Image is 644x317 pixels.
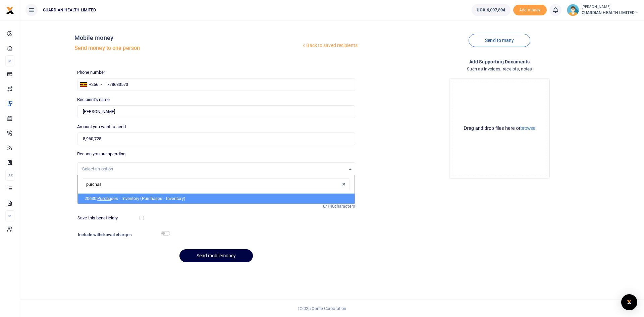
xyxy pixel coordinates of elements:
span: GUARDIAN HEALTH LIMITED [40,7,99,13]
h5: Send money to one person [74,45,302,52]
input: Enter extra information [77,190,355,203]
span: Add money [513,5,547,16]
div: Uganda: +256 [77,78,104,91]
span: Purcha [97,196,111,201]
label: Recipient's name [77,96,110,103]
img: logo-small [6,6,14,14]
button: Send mobilemoney [179,249,253,262]
span: UGX 6,097,894 [477,7,505,13]
span: GUARDIAN HEALTH LIMITED [582,10,639,16]
div: Select an option [82,166,345,172]
li: M [5,210,14,221]
h4: Such as invoices, receipts, notes [361,65,639,73]
h4: Add supporting Documents [361,58,639,65]
a: profile-user [PERSON_NAME] GUARDIAN HEALTH LIMITED [567,4,639,16]
div: Drag and drop files here or [452,125,547,131]
label: Phone number [77,69,105,76]
label: Save this beneficiary [77,215,118,221]
a: Send to many [469,34,530,47]
li: Wallet ballance [469,4,513,16]
a: logo-small logo-large logo-large [6,7,14,12]
label: Reason you are spending [77,151,125,157]
a: Add money [513,7,547,12]
li: M [5,55,14,66]
label: Amount you want to send [77,123,126,130]
input: UGX [77,133,355,145]
h4: Mobile money [74,34,302,42]
h6: Include withdrawal charges [78,232,167,237]
li: Toup your wallet [513,5,547,16]
div: File Uploader [449,78,550,179]
a: UGX 6,097,894 [472,4,510,16]
div: Open Intercom Messenger [621,294,637,310]
img: profile-user [567,4,579,16]
a: Back to saved recipients [301,40,358,52]
div: +256 [89,81,98,88]
input: Loading name... [77,105,355,118]
input: Enter phone number [77,78,355,91]
li: Ac [5,170,14,181]
li: 20630: ses - Inventory (Purchases - Inventory) [78,194,355,204]
span: 0/140 [323,204,334,209]
small: [PERSON_NAME] [582,4,639,10]
span: characters [334,204,355,209]
label: Memo for this transaction (Your recipient will see this) [77,181,182,188]
button: browse [520,126,535,130]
